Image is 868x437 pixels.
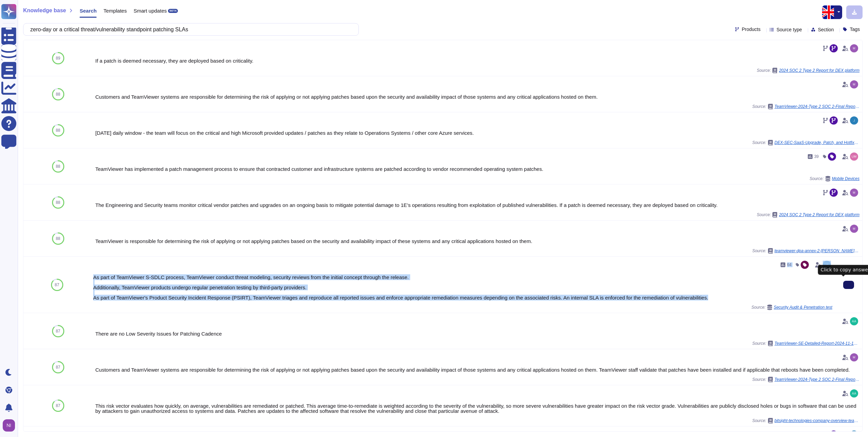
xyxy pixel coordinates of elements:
span: Source: [752,140,859,145]
span: Knowledge base [23,8,66,13]
img: user [850,225,858,233]
div: [DATE] daily window - the team will focus on the critical and high Microsoft provided updates / p... [95,130,859,135]
div: Customers and TeamViewer systems are responsible for determining the risk of applying or not appl... [95,94,859,99]
span: 87 [56,365,60,369]
div: This risk vector evaluates how quickly, on average, vulnerabilities are remediated or patched. Th... [95,403,859,414]
img: user [850,152,858,161]
img: user [823,261,831,269]
span: Products [742,27,761,32]
span: Source: [809,176,859,181]
img: user [850,353,858,361]
button: user [1,418,20,433]
span: 87 [56,404,60,408]
div: The Engineering and Security teams monitor critical vendor patches and upgrades on an ongoing bas... [95,203,859,208]
span: Smart updates [134,8,167,13]
span: TeamViewer-2024-Type 2 SOC 2-Final Report.pdf [774,104,859,109]
span: Source: [752,341,859,346]
span: Source type [777,27,802,32]
span: 88 [56,128,60,132]
img: user [850,80,858,88]
span: 88 [56,164,60,168]
span: bitsight-technologies-company-overview-teamviewer-se-2024-11-14.pdf [774,419,859,423]
div: As part of TeamViewer S-SDLC process, TeamViewer conduct threat modeling, security reviews from t... [93,275,832,300]
span: 87 [55,283,59,287]
span: 88 [56,92,60,96]
span: Templates [103,8,127,13]
input: Search a question or template... [27,23,352,35]
span: Mobile Devices [832,177,859,181]
span: Section [818,27,834,32]
span: 64 [787,263,791,267]
span: TeamViewer-SE-Detailed-Report-2024-11-14.pdf [774,341,859,345]
img: user [850,116,858,125]
span: Source: [757,212,859,217]
div: There are no Low Severity Issues for Patching Cadence [95,331,859,336]
span: 88 [56,200,60,205]
div: If a patch is deemed necessary, they are deployed based on criticality. [95,58,859,63]
span: Source: [752,418,859,423]
span: Tags [850,27,860,32]
span: Source: [757,68,859,73]
span: 88 [56,237,60,241]
img: user [3,419,15,432]
span: Source: [752,248,859,254]
span: DEX-SEC-SaaS-Upgrade, Patch, and Hotfix Policy [774,141,859,145]
div: BETA [168,9,178,13]
img: en [822,5,836,19]
span: Search [80,8,97,13]
span: teamviewer-dpa-annex-2-[PERSON_NAME]-en.pdf [774,249,859,253]
span: 89 [56,56,60,60]
span: 87 [56,329,60,333]
span: 39 [814,155,819,159]
div: TeamViewer has implemented a patch management process to ensure that contracted customer and infr... [95,166,859,172]
span: Source: [752,104,859,109]
span: Security Audit & Penetration test [774,305,832,309]
span: Source: [752,377,859,382]
span: 2024 SOC 2 Type 2 Report for DEX platform [779,213,859,217]
img: user [850,389,858,398]
span: Source: [751,305,832,310]
span: TeamViewer-2024-Type 2 SOC 2-Final Report.pdf [774,377,859,382]
img: user [850,317,858,325]
img: user [850,44,858,52]
div: Customers and TeamViewer systems are responsible for determining the risk of applying or not appl... [95,367,859,372]
span: 2024 SOC 2 Type 2 Report for DEX platform [779,68,859,72]
img: user [850,189,858,197]
div: TeamViewer is responsible for determining the risk of applying or not applying patches based on t... [95,239,859,244]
